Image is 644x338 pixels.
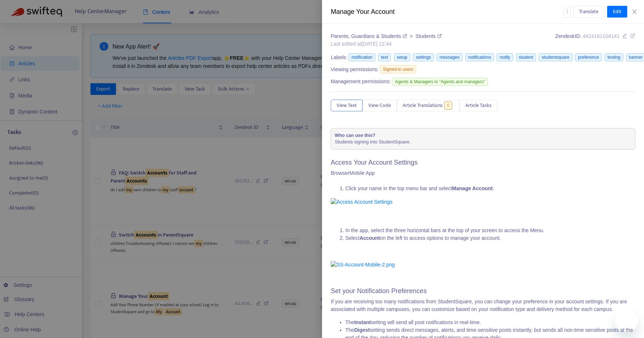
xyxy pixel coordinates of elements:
[575,53,602,61] span: preference
[444,101,453,110] span: 0
[331,198,392,206] img: Access Account Settings
[331,287,635,295] h3: Set your Notification Preferences
[362,100,397,111] button: View Code
[378,53,391,61] span: text
[516,53,536,61] span: student
[605,53,623,61] span: texting
[403,101,443,110] span: Article Translations
[415,33,441,39] a: Students
[380,65,416,73] span: Signed-in users
[632,9,637,15] span: close
[615,309,638,332] iframe: Button to launch messaging window
[331,78,391,85] span: Management permissions:
[607,6,627,18] button: Edit
[337,101,357,110] span: View Text
[349,53,375,61] span: notification
[565,9,570,14] span: more
[497,53,513,61] span: notify
[331,7,563,17] div: Manage Your Account
[345,185,635,192] li: Click your name in the top menu bar and select .
[345,319,635,326] li: The setting will send all post notifications in real-time.
[452,185,493,191] strong: Manage Account
[555,32,635,48] div: Zendesk ID:
[368,101,391,110] span: View Code
[331,261,395,269] img: SS-Account-Mobile-2.png
[331,33,408,39] a: Parents, Guardians & Students
[331,40,442,48] div: Last edited at [DATE] 12:44
[579,8,598,16] span: Translate
[331,66,379,73] span: Viewing permissions:
[583,33,620,39] span: 4424161104141
[394,53,410,61] span: setup
[360,235,380,241] strong: Account
[349,170,375,176] span: Mobile App
[613,8,621,16] span: Edit
[335,139,411,145] span: Students signing into StudentSquare.
[397,100,459,111] button: Article Translations0
[331,159,635,167] h3: Access Your Account Settings
[465,101,492,110] span: Article Tasks
[331,170,349,176] span: Browser
[573,6,604,18] button: Translate
[331,100,362,111] button: View Text
[345,227,635,234] li: In the app, select the three horizontal bars at the top of your screen to access the Menu.
[331,298,635,313] p: If you are receiving too many notifications from StudentSquare, you can change your preference in...
[437,53,462,61] span: messages
[335,133,375,138] strong: Who can use this?
[354,327,370,333] strong: Digest
[354,319,371,325] strong: Instant
[459,100,497,111] button: Article Tasks
[629,8,640,15] button: Close
[539,53,572,61] span: studentsquare
[413,53,434,61] span: settings
[563,6,571,18] button: more
[345,234,635,242] li: Select on the left to access options to manage your account.
[392,78,488,86] span: Agents & Managers in "Agents and managers"
[331,32,442,40] div: >
[465,53,494,61] span: notifications
[331,54,347,61] span: Labels:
